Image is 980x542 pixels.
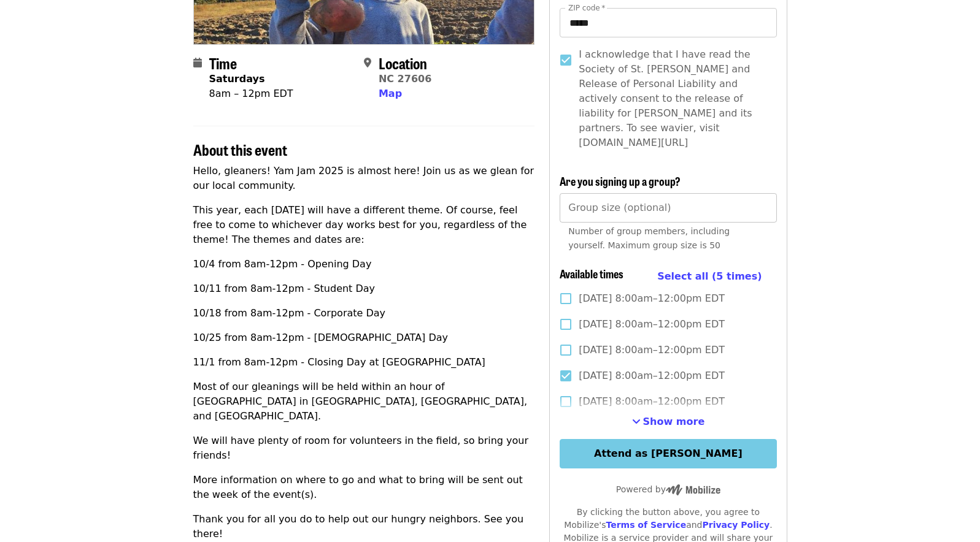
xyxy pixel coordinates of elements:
[579,343,725,357] span: [DATE] 8:00am–12:00pm EDT
[657,270,762,282] span: Select all (5 times)
[209,86,293,101] div: 8am – 12pm EDT
[193,203,535,247] p: This year, each [DATE] will have a different theme. Of course, feel free to come to whichever day...
[193,473,535,502] p: More information on where to go and what to bring will be sent out the week of the event(s).
[193,433,535,463] p: We will have plenty of room for volunteers in the field, so bring your friends!
[560,265,623,281] span: Available times
[579,317,725,332] span: [DATE] 8:00am–12:00pm EDT
[579,47,766,150] span: I acknowledge that I have read the Society of St. [PERSON_NAME] and Release of Personal Liability...
[209,52,237,74] span: Time
[193,512,535,541] p: Thank you for all you do to help out our hungry neighbors. See you there!
[193,57,202,69] i: calendar icon
[560,193,776,223] input: [object Object]
[568,4,605,12] label: ZIP code
[579,394,725,409] span: [DATE] 8:00am–12:00pm EDT
[193,281,535,296] p: 10/11 from 8am-12pm - Student Day
[193,164,535,193] p: Hello, gleaners! Yam Jam 2025 is almost here! Join us as we glean for our local community.
[193,330,535,345] p: 10/25 from 8am-12pm - [DEMOGRAPHIC_DATA] Day
[666,484,720,495] img: Powered by Mobilize
[379,86,402,101] button: Map
[379,73,431,85] a: NC 27606
[579,291,725,306] span: [DATE] 8:00am–12:00pm EDT
[379,88,402,99] span: Map
[209,73,265,85] strong: Saturdays
[560,439,776,468] button: Attend as [PERSON_NAME]
[702,520,770,530] a: Privacy Policy
[379,52,427,74] span: Location
[632,414,705,429] button: See more timeslots
[560,8,776,37] input: ZIP code
[568,226,730,250] span: Number of group members, including yourself. Maximum group size is 50
[579,368,725,383] span: [DATE] 8:00am–12:00pm EDT
[643,416,705,427] span: Show more
[193,355,535,370] p: 11/1 from 8am-12pm - Closing Day at [GEOGRAPHIC_DATA]
[364,57,371,69] i: map-marker-alt icon
[193,139,287,160] span: About this event
[616,484,720,494] span: Powered by
[193,380,535,424] p: Most of our gleanings will be held within an hour of [GEOGRAPHIC_DATA] in [GEOGRAPHIC_DATA], [GEO...
[560,173,681,189] span: Are you signing up a group?
[193,306,535,321] p: 10/18 from 8am-12pm - Corporate Day
[657,267,762,286] button: Select all (5 times)
[193,257,535,272] p: 10/4 from 8am-12pm - Opening Day
[606,520,686,530] a: Terms of Service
